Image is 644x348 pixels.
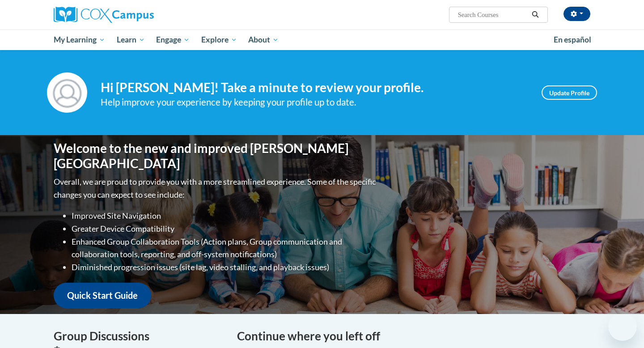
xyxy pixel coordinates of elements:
[529,9,542,20] button: Search
[48,30,111,50] a: My Learning
[101,95,528,110] div: Help improve your experience by keeping your profile up to date.
[54,283,151,308] a: Quick Start Guide
[72,209,378,222] li: Improved Site Navigation
[117,34,145,45] span: Learn
[150,30,195,50] a: Engage
[554,35,591,44] span: En español
[54,141,378,171] h1: Welcome to the new and improved [PERSON_NAME][GEOGRAPHIC_DATA]
[54,7,224,23] a: Cox Campus
[72,235,378,261] li: Enhanced Group Collaboration Tools (Action plans, Group communication and collaboration tools, re...
[72,222,378,235] li: Greater Device Compatibility
[542,85,597,100] a: Update Profile
[54,327,224,345] h4: Group Discussions
[563,7,590,21] button: Account Settings
[248,34,279,45] span: About
[101,80,528,95] h4: Hi [PERSON_NAME]! Take a minute to review your profile.
[72,261,378,274] li: Diminished progression issues (site lag, video stalling, and playback issues)
[237,327,590,345] h4: Continue where you left off
[54,175,378,201] p: Overall, we are proud to provide you with a more streamlined experience. Some of the specific cha...
[156,34,190,45] span: Engage
[195,30,243,50] a: Explore
[40,30,604,50] div: Main menu
[54,34,105,45] span: My Learning
[111,30,151,50] a: Learn
[201,34,237,45] span: Explore
[243,30,285,50] a: About
[608,312,637,341] iframe: Button to launch messaging window
[548,30,597,49] a: En español
[457,9,529,20] input: Search Courses
[54,7,154,23] img: Cox Campus
[47,72,87,113] img: Profile Image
